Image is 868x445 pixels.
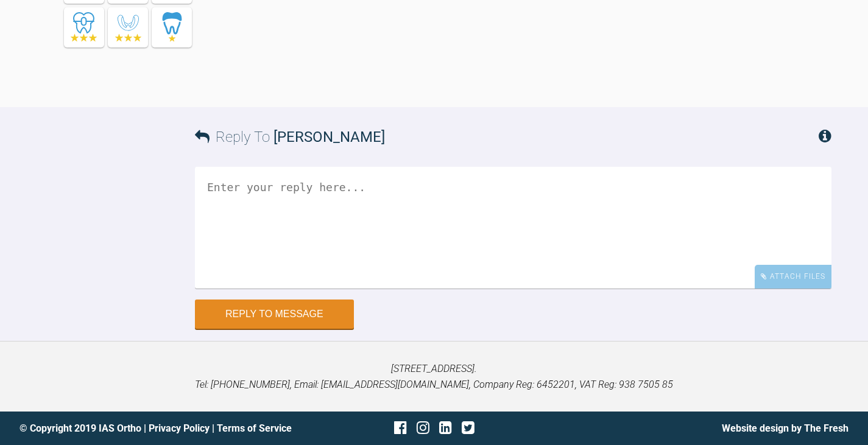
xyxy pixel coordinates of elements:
[722,422,849,434] a: Website design by The Fresh
[149,422,210,434] a: Privacy Policy
[19,421,296,436] div: © Copyright 2019 IAS Ortho | |
[217,422,292,434] a: Terms of Service
[19,361,849,392] p: [STREET_ADDRESS]. Tel: [PHONE_NUMBER], Email: [EMAIL_ADDRESS][DOMAIN_NAME], Company Reg: 6452201,...
[755,265,831,289] div: Attach Files
[195,125,385,149] h3: Reply To
[195,300,354,329] button: Reply to Message
[273,128,385,145] span: [PERSON_NAME]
